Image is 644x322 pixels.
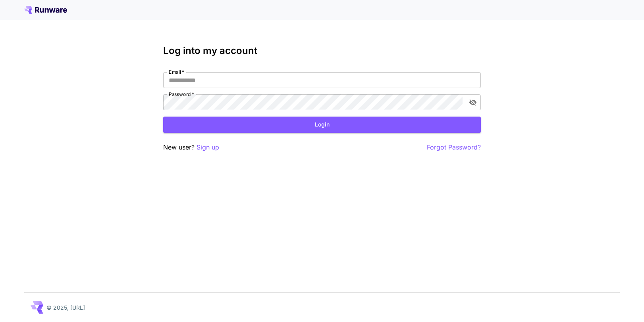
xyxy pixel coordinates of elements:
[169,69,184,75] label: Email
[427,142,481,152] button: Forgot Password?
[163,117,481,133] button: Login
[169,91,194,98] label: Password
[163,142,219,152] p: New user?
[46,303,85,312] p: © 2025, [URL]
[197,142,219,152] button: Sign up
[466,95,480,109] button: toggle password visibility
[163,45,481,56] h3: Log into my account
